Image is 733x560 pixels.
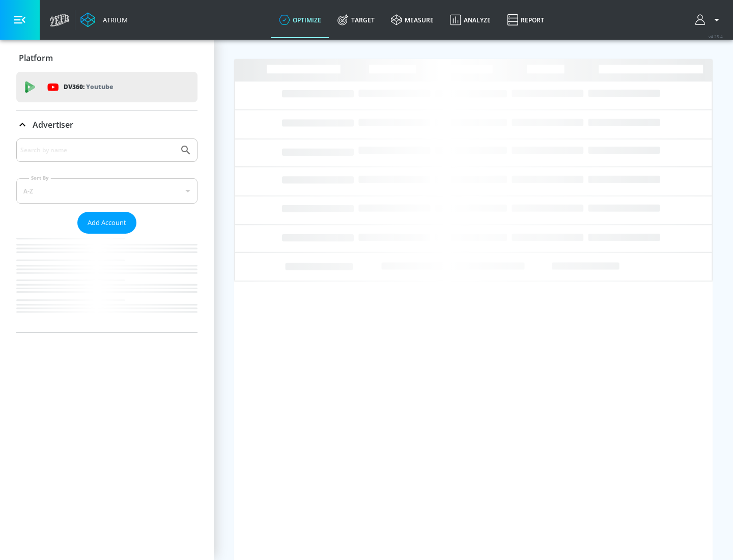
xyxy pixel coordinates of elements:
a: Report [499,2,552,38]
p: Youtube [86,81,113,92]
a: optimize [271,2,329,38]
a: Target [329,2,383,38]
div: Platform [16,44,198,72]
a: Analyze [442,2,499,38]
input: Search by name [20,144,175,157]
div: Atrium [99,15,128,24]
span: v 4.25.4 [709,34,723,39]
a: Atrium [80,12,128,27]
div: Advertiser [16,110,198,139]
p: DV360: [64,81,113,93]
button: Add Account [77,212,136,234]
div: Advertiser [16,138,198,332]
span: Add Account [88,217,126,229]
div: DV360: Youtube [16,72,198,102]
p: Platform [19,52,53,64]
a: measure [383,2,442,38]
div: A-Z [16,178,198,204]
label: Sort By [29,175,51,181]
nav: list of Advertiser [16,234,198,332]
p: Advertiser [33,119,73,130]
